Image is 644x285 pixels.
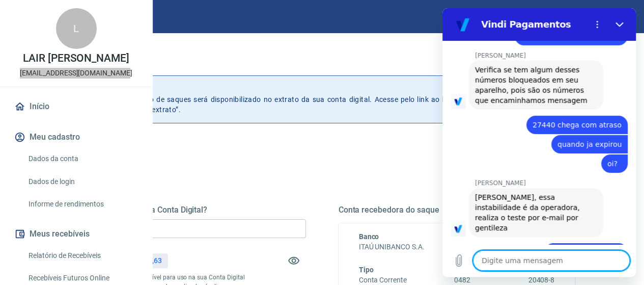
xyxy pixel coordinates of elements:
span: Tipo [359,266,374,274]
a: Dados de login [24,171,140,192]
a: Dados da conta [24,148,140,169]
iframe: Janela de mensagens [442,8,636,277]
a: Informe de rendimentos [24,194,140,215]
h5: Quanto deseja sacar da Conta Digital? [69,205,306,215]
p: [EMAIL_ADDRESS][DOMAIN_NAME] [20,68,132,79]
h5: Conta recebedora do saque [339,205,575,215]
a: Relatório de Recebíveis [24,245,140,266]
div: L [56,8,97,49]
h3: Saque [24,53,620,67]
span: Banco [359,232,379,241]
h6: ITAÚ UNIBANCO S.A. [359,242,555,252]
p: A partir de agora, o histórico de saques será disponibilizado no extrato da sua conta digital. Ac... [55,84,563,115]
p: R$ 7.436,63 [124,255,161,266]
button: Meu cadastro [12,126,140,148]
button: Sair [595,7,632,26]
button: Meus recebíveis [12,223,140,245]
a: Início [12,95,140,118]
p: Histórico de saques [55,84,563,94]
p: LAIR [PERSON_NAME] [23,53,129,64]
